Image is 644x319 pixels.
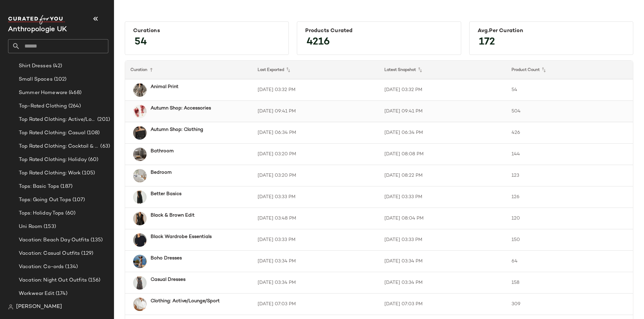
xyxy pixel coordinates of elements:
span: (201) [96,116,110,124]
span: Small Spaces [19,76,53,83]
span: Tops: Basic Tops [19,183,59,190]
b: Boho Dresses [151,255,182,262]
b: Autumn Shop: Accessories [151,105,211,112]
td: 64 [506,251,633,272]
span: Tops: Going Out Tops [19,196,71,204]
div: Products Curated [305,28,452,34]
td: [DATE] 08:04 PM [379,208,506,229]
span: Summer Homeware [19,89,67,97]
div: Curations [133,28,280,34]
span: Current Company Name [8,26,67,33]
span: Top Rated Clothing: Casual [19,129,86,137]
td: [DATE] 03:48 PM [252,208,379,229]
b: Animal Print [151,83,178,90]
td: 309 [506,294,633,315]
th: Product Count [506,61,633,79]
td: 54 [506,79,633,101]
span: (102) [53,76,67,83]
td: [DATE] 03:34 PM [252,251,379,272]
th: Latest Snapshot [379,61,506,79]
span: (129) [80,250,93,257]
b: Better Basics [151,190,181,197]
span: Tops: Holiday Tops [19,210,64,217]
td: [DATE] 03:34 PM [252,272,379,294]
span: Top Rated Clothing: Active/Lounge/Sport [19,116,96,124]
td: 144 [506,144,633,165]
b: Black & Brown Edit [151,212,195,219]
span: Shirt Dresses [19,62,52,70]
span: (60) [64,210,76,217]
td: [DATE] 03:33 PM [379,229,506,251]
span: (468) [67,89,82,97]
span: (135) [89,236,103,244]
td: [DATE] 03:33 PM [379,186,506,208]
td: [DATE] 03:32 PM [252,79,379,101]
span: (156) [87,276,101,284]
td: [DATE] 03:32 PM [379,79,506,101]
td: [DATE] 06:34 PM [379,122,506,144]
span: (134) [64,263,78,271]
span: (42) [52,62,62,70]
span: Workwear Edit [19,290,54,298]
span: (153) [42,223,56,231]
td: 123 [506,165,633,186]
div: Avg.per Curation [478,28,625,34]
td: [DATE] 08:22 PM [379,165,506,186]
span: 172 [472,30,502,54]
span: Vacation: Co-ords [19,263,64,271]
span: Top Rated Clothing: Holiday [19,156,87,164]
span: Top Rated Clothing: Cocktail & Party [19,143,99,150]
b: Clothing: Active/Lounge/Sport [151,298,220,305]
span: (187) [59,183,72,190]
td: 158 [506,272,633,294]
span: 4216 [300,30,336,54]
span: Vacation: Casual Outfits [19,250,80,257]
span: (174) [54,290,68,298]
span: (60) [87,156,99,164]
td: [DATE] 09:41 PM [252,101,379,122]
b: Autumn Shop: Clothing [151,126,203,133]
td: 504 [506,101,633,122]
td: [DATE] 03:33 PM [252,186,379,208]
td: [DATE] 08:08 PM [379,144,506,165]
b: Bedroom [151,169,172,176]
td: [DATE] 06:34 PM [252,122,379,144]
b: Black Wardrobe Essentials [151,233,212,240]
span: (105) [80,169,95,177]
th: Last Exported [252,61,379,79]
td: [DATE] 07:03 PM [252,294,379,315]
td: [DATE] 03:20 PM [252,144,379,165]
td: 126 [506,186,633,208]
img: cfy_white_logo.C9jOOHJF.svg [8,15,65,24]
span: (264) [67,102,81,110]
td: [DATE] 03:20 PM [252,165,379,186]
span: Vacation: Night Out Outfits [19,276,87,284]
span: (107) [71,196,85,204]
span: Vacation: Beach Day Outfits [19,236,89,244]
span: Top-Rated Clothing [19,102,67,110]
td: [DATE] 03:34 PM [379,272,506,294]
img: svg%3e [8,304,13,310]
th: Curation [125,61,252,79]
span: (108) [86,129,100,137]
span: Uni Room [19,223,42,231]
td: 426 [506,122,633,144]
td: 120 [506,208,633,229]
td: [DATE] 03:33 PM [252,229,379,251]
td: 150 [506,229,633,251]
span: [PERSON_NAME] [16,303,62,311]
b: Bathroom [151,148,174,155]
td: [DATE] 03:34 PM [379,251,506,272]
b: Casual Dresses [151,276,185,283]
span: 54 [128,30,154,54]
td: [DATE] 09:41 PM [379,101,506,122]
td: [DATE] 07:03 PM [379,294,506,315]
span: Top Rated Clothing: Work [19,169,80,177]
span: (63) [99,143,110,150]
